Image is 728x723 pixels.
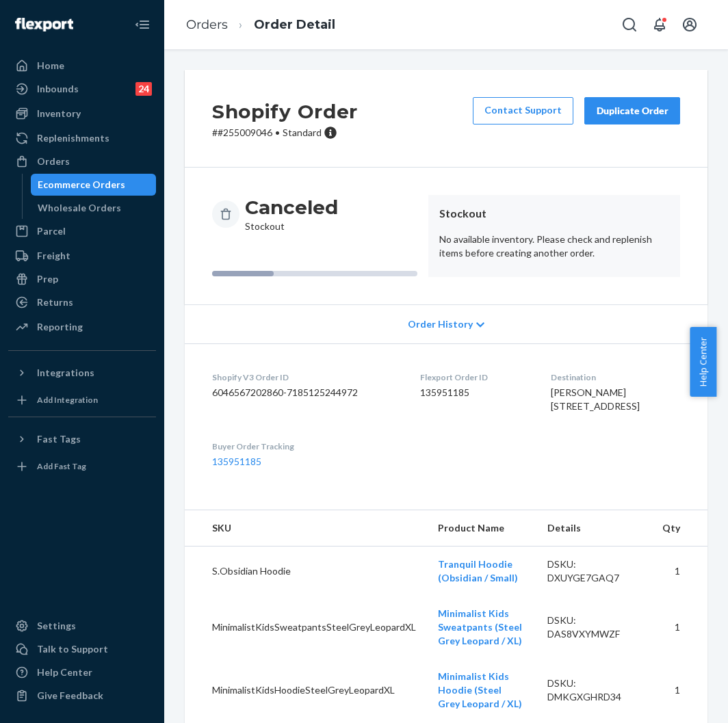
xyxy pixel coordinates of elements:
a: Ecommerce Orders [31,174,157,196]
header: Stockout [439,206,669,222]
a: Parcel [8,220,156,242]
button: Fast Tags [8,428,156,450]
div: Parcel [37,224,66,238]
a: Add Integration [8,389,156,411]
a: Inbounds24 [8,78,156,100]
td: 1 [651,659,707,722]
div: Duplicate Order [596,104,668,118]
div: Freight [37,249,70,263]
td: 1 [651,596,707,659]
a: Orders [8,150,156,172]
button: Give Feedback [8,685,156,707]
div: Orders [37,155,70,168]
dd: 6046567202860-7185125244972 [212,386,398,399]
th: Product Name [427,510,536,547]
a: Reporting [8,316,156,338]
a: 135951185 [212,456,261,467]
dt: Shopify V3 Order ID [212,371,398,383]
button: Open Search Box [616,11,643,38]
a: Contact Support [473,97,573,124]
dt: Flexport Order ID [420,371,528,383]
div: Reporting [37,320,83,334]
div: Talk to Support [37,642,108,656]
div: Prep [37,272,58,286]
button: Open notifications [646,11,673,38]
th: SKU [185,510,427,547]
p: No available inventory. Please check and replenish items before creating another order. [439,233,669,260]
a: Add Fast Tag [8,456,156,477]
div: Help Center [37,666,92,679]
div: DSKU: DXUYGE7GAQ7 [547,557,640,585]
a: Replenishments [8,127,156,149]
a: Freight [8,245,156,267]
div: Integrations [37,366,94,380]
td: 1 [651,547,707,596]
div: Replenishments [37,131,109,145]
h2: Shopify Order [212,97,358,126]
button: Help Center [690,327,716,397]
a: Minimalist Kids Hoodie (Steel Grey Leopard / XL) [438,670,522,709]
div: 24 [135,82,152,96]
a: Orders [186,17,228,32]
button: Talk to Support [8,638,156,660]
div: Home [37,59,64,73]
div: Inventory [37,107,81,120]
a: Wholesale Orders [31,197,157,219]
td: S.Obsidian Hoodie [185,547,427,596]
div: DSKU: DMKGXGHRD34 [547,676,640,704]
th: Details [536,510,651,547]
img: Flexport logo [15,18,73,31]
p: # #255009046 [212,126,358,140]
dt: Destination [551,371,680,383]
div: Add Fast Tag [37,460,86,472]
div: Returns [37,295,73,309]
a: Order Detail [254,17,335,32]
span: Standard [283,127,322,138]
a: Minimalist Kids Sweatpants (Steel Grey Leopard / XL) [438,607,522,646]
dd: 135951185 [420,386,528,399]
a: Returns [8,291,156,313]
div: Settings [37,619,76,633]
div: DSKU: DAS8VXYMWZF [547,614,640,641]
a: Settings [8,615,156,637]
a: Tranquil Hoodie (Obsidian / Small) [438,558,518,583]
h3: Canceled [245,195,338,220]
button: Duplicate Order [584,97,680,124]
div: Ecommerce Orders [38,178,125,192]
span: • [275,127,280,138]
div: Fast Tags [37,432,81,446]
a: Help Center [8,661,156,683]
div: Wholesale Orders [38,201,121,215]
a: Home [8,55,156,77]
span: Order History [408,317,473,331]
a: Inventory [8,103,156,124]
div: Stockout [245,195,338,233]
dt: Buyer Order Tracking [212,441,398,452]
button: Close Navigation [129,11,156,38]
a: Prep [8,268,156,290]
button: Open account menu [676,11,703,38]
button: Integrations [8,362,156,384]
span: [PERSON_NAME] [STREET_ADDRESS] [551,386,640,412]
ol: breadcrumbs [175,5,346,45]
td: MinimalistKidsHoodieSteelGreyLeopardXL [185,659,427,722]
div: Add Integration [37,394,98,406]
div: Inbounds [37,82,79,96]
td: MinimalistKidsSweatpantsSteelGreyLeopardXL [185,596,427,659]
div: Give Feedback [37,689,103,702]
iframe: Opens a widget where you can chat to one of our agents [641,682,714,716]
th: Qty [651,510,707,547]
